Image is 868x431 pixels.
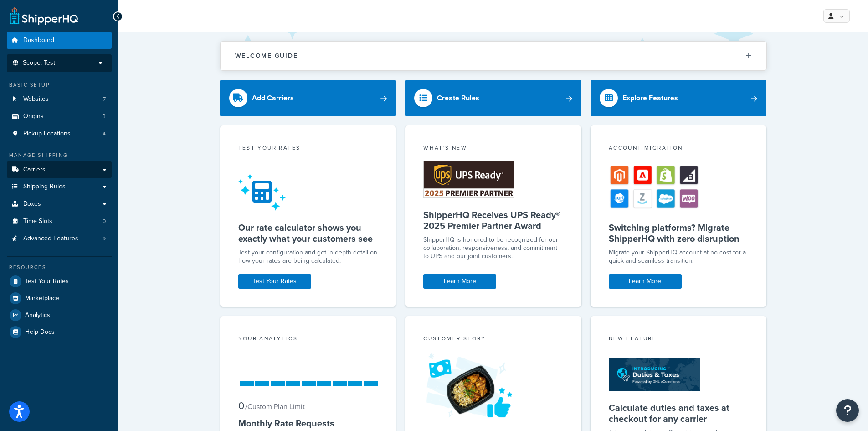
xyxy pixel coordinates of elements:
[7,32,112,49] a: Dashboard
[7,273,112,290] a: Test Your Rates
[7,213,112,230] li: Time Slots
[238,249,378,265] div: Test your configuration and get in-depth detail on how your rates are being calculated.
[7,81,112,89] div: Basic Setup
[622,92,678,104] div: Explore Features
[7,125,112,142] li: Pickup Locations
[238,144,378,154] div: Test your rates
[7,108,112,125] a: Origins3
[7,178,112,195] a: Shipping Rules
[7,125,112,142] a: Pickup Locations4
[235,52,298,59] h2: Welcome Guide
[423,209,563,231] h5: ShipperHQ Receives UPS Ready® 2025 Premier Partner Award
[103,235,106,243] span: 9
[609,402,749,424] h5: Calculate duties and taxes at checkout for any carrier
[23,166,46,174] span: Carriers
[423,144,563,154] div: What's New
[7,307,112,323] a: Analytics
[437,92,479,104] div: Create Rules
[23,235,78,243] span: Advanced Features
[609,222,749,244] h5: Switching platforms? Migrate ShipperHQ with zero disruption
[25,328,55,336] span: Help Docs
[221,42,766,70] button: Welcome Guide
[238,398,244,413] span: 0
[103,218,106,225] span: 0
[423,274,496,289] a: Learn More
[25,312,50,319] span: Analytics
[23,200,41,208] span: Boxes
[609,249,749,265] div: Migrate your ShipperHQ account at no cost for a quick and seamless transition.
[7,230,112,247] li: Advanced Features
[7,91,112,108] a: Websites7
[238,222,378,244] h5: Our rate calculator shows you exactly what your customers see
[23,95,49,103] span: Websites
[23,36,54,44] span: Dashboard
[609,274,682,289] a: Learn More
[7,91,112,108] li: Websites
[245,401,305,412] small: / Custom Plan Limit
[423,236,563,260] p: ShipperHQ is honored to be recognized for our collaboration, responsiveness, and commitment to UP...
[220,80,396,116] a: Add Carriers
[23,183,66,191] span: Shipping Rules
[23,218,52,225] span: Time Slots
[23,113,44,120] span: Origins
[7,108,112,125] li: Origins
[103,113,106,120] span: 3
[836,399,859,422] button: Open Resource Center
[238,418,378,429] h5: Monthly Rate Requests
[7,196,112,213] a: Boxes
[405,80,581,116] a: Create Rules
[7,151,112,159] div: Manage Shipping
[25,295,59,302] span: Marketplace
[23,130,71,138] span: Pickup Locations
[609,334,749,345] div: New Feature
[103,130,106,138] span: 4
[103,95,106,103] span: 7
[7,324,112,340] a: Help Docs
[7,264,112,271] div: Resources
[7,290,112,306] a: Marketplace
[609,144,749,154] div: Account Migration
[7,161,112,178] a: Carriers
[238,274,311,289] a: Test Your Rates
[23,59,55,67] span: Scope: Test
[7,213,112,230] a: Time Slots0
[252,92,294,104] div: Add Carriers
[423,334,563,345] div: Customer Story
[238,334,378,345] div: Your Analytics
[591,80,767,116] a: Explore Features
[7,230,112,247] a: Advanced Features9
[25,278,69,286] span: Test Your Rates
